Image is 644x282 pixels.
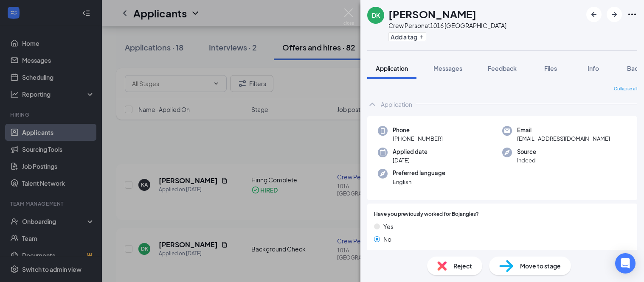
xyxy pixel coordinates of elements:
span: Indeed [517,156,536,165]
svg: Plus [419,34,424,39]
span: Reject [453,261,472,271]
div: Open Intercom Messenger [615,253,636,274]
span: Yes [383,222,394,231]
span: Collapse all [614,86,637,92]
span: Applied date [393,148,427,156]
span: [EMAIL_ADDRESS][DOMAIN_NAME] [517,134,610,143]
div: Crew Person at 1016 [GEOGRAPHIC_DATA] [388,21,506,30]
span: Email [517,126,610,134]
span: [PHONE_NUMBER] [393,134,443,143]
h1: [PERSON_NAME] [388,7,476,21]
span: Feedback [488,64,517,72]
span: No [383,235,391,244]
span: Messages [433,64,462,72]
span: Have you previously worked for Bojangles? [374,210,479,218]
div: DK [372,11,380,20]
button: ArrowRight [607,7,622,22]
span: Source [517,148,536,156]
span: Application [376,64,408,72]
span: English [393,178,445,186]
span: Files [544,64,557,72]
button: ArrowLeftNew [586,7,602,22]
svg: ArrowLeftNew [589,9,599,20]
span: Preferred language [393,169,445,177]
button: PlusAdd a tag [388,32,426,41]
span: Move to stage [520,261,561,271]
svg: ArrowRight [609,9,619,20]
span: Phone [393,126,443,134]
svg: Ellipses [627,9,637,20]
div: Application [381,100,412,109]
span: [DATE] [393,156,427,165]
svg: ChevronUp [367,99,377,109]
span: Info [588,64,599,72]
